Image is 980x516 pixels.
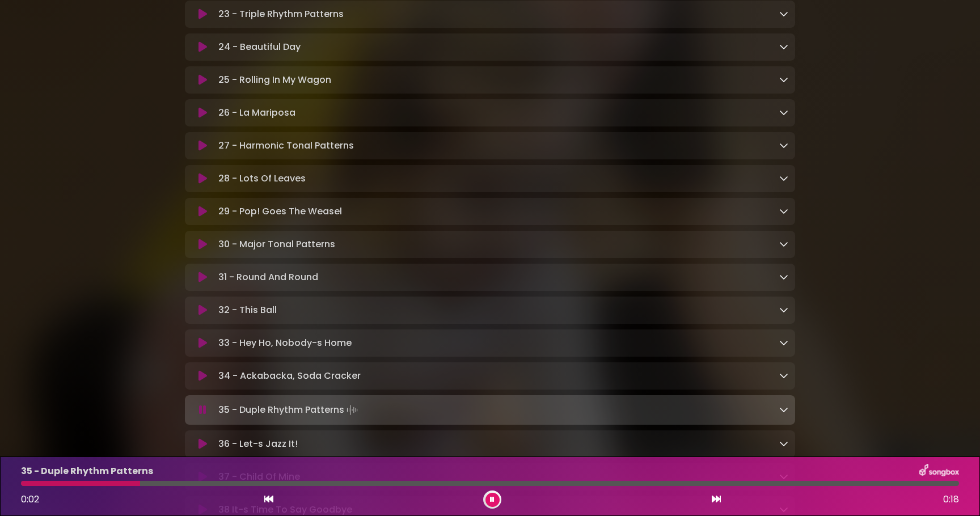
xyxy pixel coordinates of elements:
[218,303,277,317] p: 32 - This Ball
[218,402,360,418] p: 35 - Duple Rhythm Patterns
[218,437,298,451] p: 36 - Let-s Jazz It!
[218,205,342,218] p: 29 - Pop! Goes The Weasel
[943,493,959,506] span: 0:18
[218,238,335,251] p: 30 - Major Tonal Patterns
[919,464,959,479] img: songbox-logo-white.png
[218,7,344,21] p: 23 - Triple Rhythm Patterns
[218,336,352,350] p: 33 - Hey Ho, Nobody-s Home
[218,369,361,383] p: 34 - Ackabacka, Soda Cracker
[344,402,360,418] img: waveform4.gif
[218,73,331,87] p: 25 - Rolling In My Wagon
[218,40,301,54] p: 24 - Beautiful Day
[218,139,354,153] p: 27 - Harmonic Tonal Patterns
[218,172,306,185] p: 28 - Lots Of Leaves
[218,106,295,120] p: 26 - La Mariposa
[218,270,318,284] p: 31 - Round And Round
[21,464,153,478] p: 35 - Duple Rhythm Patterns
[21,493,39,506] span: 0:02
